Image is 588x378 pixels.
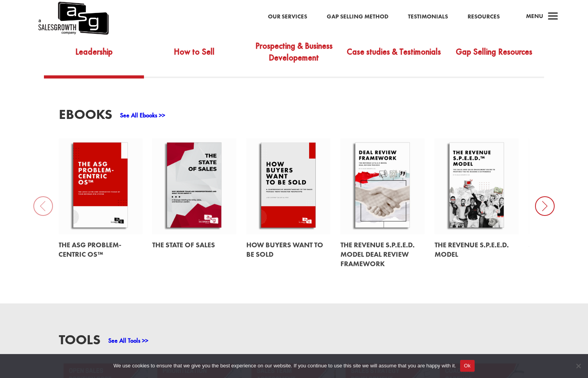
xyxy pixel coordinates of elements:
a: Testimonials [408,12,448,22]
a: Resources [468,12,500,22]
a: Our Services [268,12,307,22]
a: See All Ebooks >> [120,111,165,119]
button: Ok [460,360,475,372]
span: Menu [526,12,543,20]
a: Case studies & Testimonials [344,39,444,76]
a: How to Sell [144,39,244,76]
h3: EBooks [59,108,112,125]
a: Prospecting & Business Developement [244,39,344,76]
span: a [545,9,561,25]
span: We use cookies to ensure that we give you the best experience on our website. If you continue to ... [113,362,456,370]
a: Gap Selling Method [327,12,388,22]
a: See All Tools >> [108,336,148,345]
a: Gap Selling Resources [444,39,544,76]
span: No [574,362,582,370]
a: Leadership [44,39,144,76]
h3: Tools [59,333,100,351]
